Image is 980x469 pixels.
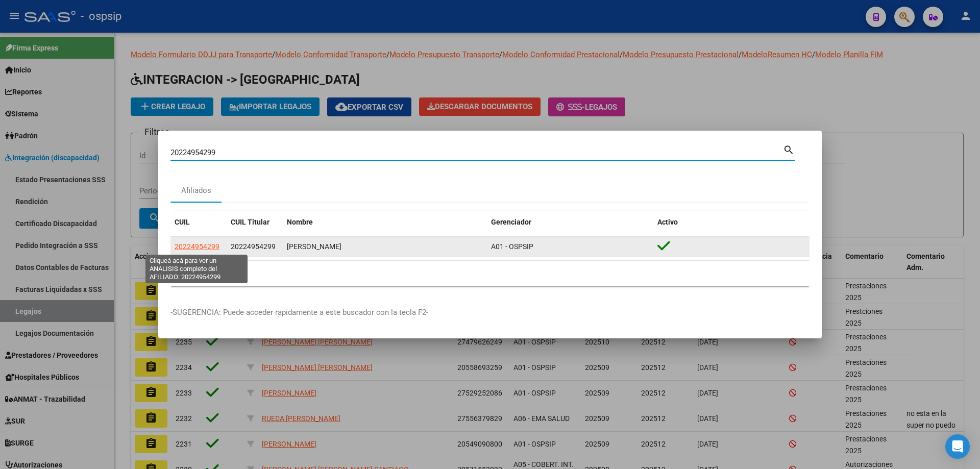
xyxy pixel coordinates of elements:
datatable-header-cell: CUIL [170,211,227,233]
p: -SUGERENCIA: Puede acceder rapidamente a este buscador con la tecla F2- [170,307,810,318]
datatable-header-cell: CUIL Titular [227,211,283,233]
span: Nombre [287,218,313,226]
div: 1 total [170,261,810,286]
span: CUIL Titular [231,218,269,226]
div: Open Intercom Messenger [945,434,970,459]
datatable-header-cell: Gerenciador [487,211,653,233]
datatable-header-cell: Nombre [283,211,487,233]
span: Activo [657,218,678,226]
span: 20224954299 [231,242,276,251]
div: [PERSON_NAME] [287,241,483,253]
datatable-header-cell: Activo [653,211,810,233]
span: 20224954299 [175,242,219,251]
div: Afiliados [181,185,211,196]
mat-icon: search [783,143,795,155]
span: CUIL [175,218,190,226]
span: Gerenciador [491,218,531,226]
span: A01 - OSPSIP [491,242,533,251]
